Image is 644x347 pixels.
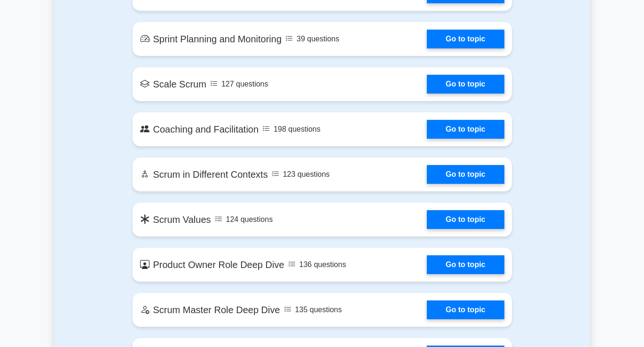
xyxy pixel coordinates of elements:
a: Go to topic [427,120,504,139]
a: Go to topic [427,300,504,319]
a: Go to topic [427,255,504,274]
a: Go to topic [427,30,504,48]
a: Go to topic [427,75,504,94]
a: Go to topic [427,165,504,184]
a: Go to topic [427,210,504,229]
